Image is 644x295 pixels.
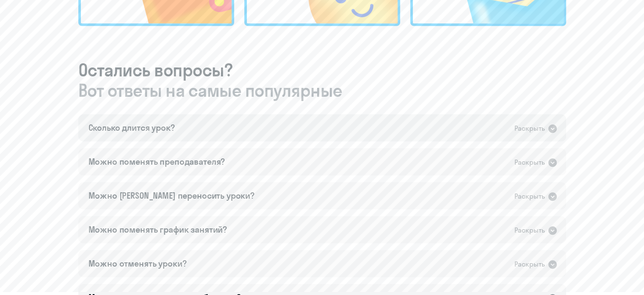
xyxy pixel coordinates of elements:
[514,259,545,270] div: Раскрыть
[88,122,175,134] div: Сколько длится урок?
[514,123,545,134] div: Раскрыть
[88,258,187,270] div: Можно отменять уроки?
[514,157,545,168] div: Раскрыть
[514,191,545,202] div: Раскрыть
[78,60,566,101] h3: Остались вопросы?
[88,156,225,168] div: Можно поменять преподавателя?
[88,190,254,202] div: Можно [PERSON_NAME] переносить уроки?
[514,225,545,236] div: Раскрыть
[88,224,227,236] div: Можно поменять график занятий?
[78,80,566,101] span: Вот ответы на самые популярные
